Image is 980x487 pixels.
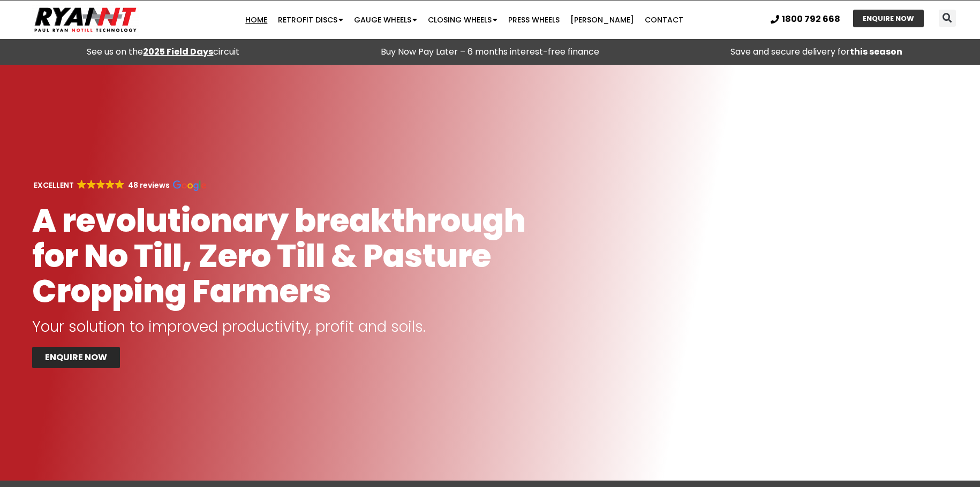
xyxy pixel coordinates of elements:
[32,347,120,368] a: ENQUIRE NOW
[565,9,639,31] a: [PERSON_NAME]
[32,180,206,191] a: EXCELLENT GoogleGoogleGoogleGoogleGoogle 48 reviews Google
[190,9,739,31] nav: Menu
[143,45,213,58] a: 2025 Field Days
[240,9,273,31] a: Home
[771,15,840,24] a: 1800 792 668
[32,3,139,36] img: Ryan NT logo
[349,9,423,31] a: Gauge Wheels
[87,180,96,189] img: Google
[173,180,206,191] img: Google
[273,9,349,31] a: Retrofit Discs
[115,180,124,189] img: Google
[863,15,914,22] span: ENQUIRE NOW
[659,44,975,59] p: Save and secure delivery for
[639,9,689,31] a: Contact
[128,180,170,191] strong: 48 reviews
[503,9,565,31] a: Press Wheels
[105,180,115,189] img: Google
[34,180,74,191] strong: EXCELLENT
[939,10,956,27] div: Search
[77,180,86,189] img: Google
[850,45,902,58] strong: this season
[96,180,105,189] img: Google
[332,44,648,59] p: Buy Now Pay Later – 6 months interest-free finance
[423,9,503,31] a: Closing Wheels
[5,44,321,59] div: See us on the circuit
[782,15,840,24] span: 1800 792 668
[853,10,924,27] a: ENQUIRE NOW
[45,353,107,362] span: ENQUIRE NOW
[32,316,426,337] span: Your solution to improved productivity, profit and soils.
[32,203,536,309] h1: A revolutionary breakthrough for No Till, Zero Till & Pasture Cropping Farmers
